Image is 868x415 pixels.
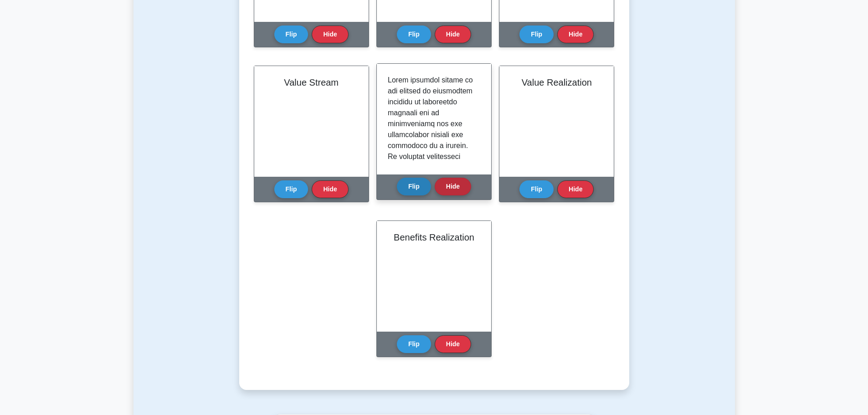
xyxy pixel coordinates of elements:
button: Hide [435,178,471,195]
h2: Value Realization [510,77,603,88]
h2: Value Stream [265,77,358,88]
h2: Benefits Realization [388,232,480,243]
button: Hide [557,180,594,198]
button: Flip [274,26,308,43]
button: Hide [435,335,471,353]
button: Flip [519,26,554,43]
button: Flip [397,178,431,195]
button: Flip [519,180,554,198]
button: Hide [312,26,348,43]
button: Hide [312,180,348,198]
button: Flip [274,180,308,198]
button: Hide [557,26,594,43]
button: Flip [397,26,431,43]
button: Hide [435,26,471,43]
button: Flip [397,335,431,353]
